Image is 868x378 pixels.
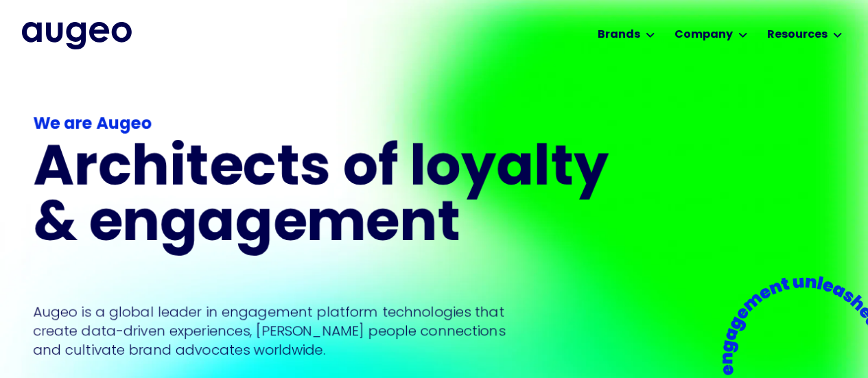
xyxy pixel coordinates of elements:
[22,22,132,49] img: Augeo's full logo in midnight blue.
[22,22,132,49] a: home
[767,27,828,43] div: Resources
[598,27,640,43] div: Brands
[33,302,505,359] p: Augeo is a global leader in engagement platform technologies that create data-driven experiences,...
[33,113,626,137] div: We are Augeo
[33,143,626,254] h1: Architects of loyalty & engagement
[675,27,733,43] div: Company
